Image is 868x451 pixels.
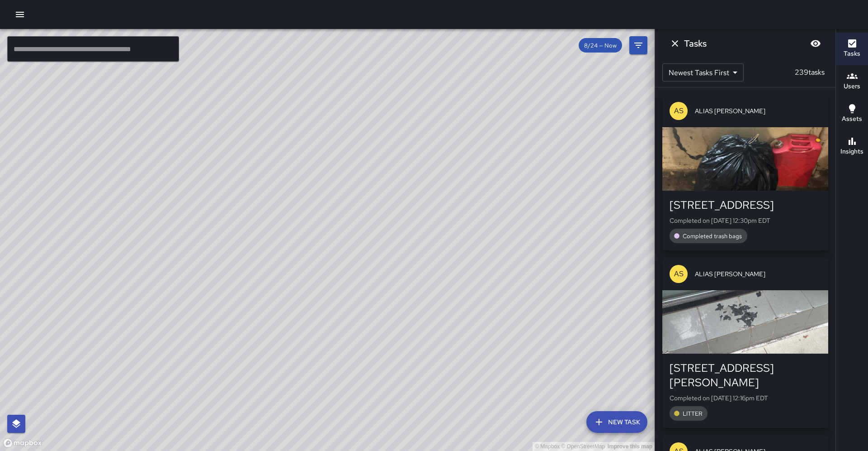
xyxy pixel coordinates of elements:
[842,114,862,124] h6: Assets
[670,393,821,403] p: Completed on [DATE] 12:16pm EDT
[629,36,647,54] button: Filters
[677,232,747,240] span: Completed trash bags
[674,106,684,116] p: AS
[695,106,821,115] span: ALIAS [PERSON_NAME]
[662,258,828,428] button: ASALIAS [PERSON_NAME][STREET_ADDRESS][PERSON_NAME]Completed on [DATE] 12:16pm EDTLITTER
[579,42,622,49] span: 8/24 — Now
[674,269,684,279] p: AS
[695,269,821,278] span: ALIAS [PERSON_NAME]
[844,49,860,59] h6: Tasks
[840,147,863,157] h6: Insights
[670,198,821,212] div: [STREET_ADDRESS]
[670,216,821,225] p: Completed on [DATE] 12:30pm EDT
[662,95,828,250] button: ASALIAS [PERSON_NAME][STREET_ADDRESS]Completed on [DATE] 12:30pm EDTCompleted trash bags
[677,410,708,417] span: LITTER
[836,33,868,65] button: Tasks
[791,67,828,78] p: 239 tasks
[670,361,821,390] div: [STREET_ADDRESS][PERSON_NAME]
[844,82,860,91] h6: Users
[586,411,647,433] button: New Task
[836,98,868,130] button: Assets
[666,34,684,53] button: Dismiss
[684,36,707,51] h6: Tasks
[836,130,868,163] button: Insights
[662,63,744,82] div: Newest Tasks First
[836,65,868,98] button: Users
[807,34,825,53] button: Blur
